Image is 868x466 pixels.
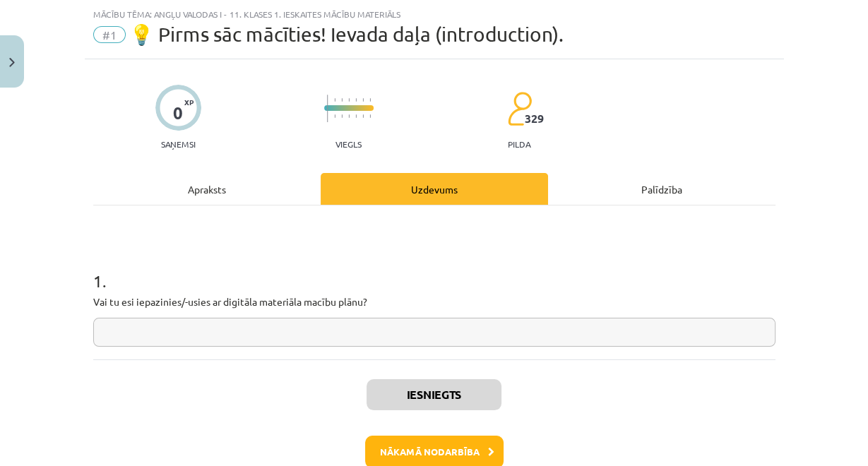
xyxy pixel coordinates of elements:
button: Iesniegts [367,379,501,410]
p: Vai tu esi iepazinies/-usies ar digitāla materiāla macību plānu? [93,294,775,309]
img: icon-short-line-57e1e144782c952c97e751825c79c345078a6d821885a25fce030b3d8c18986b.svg [362,114,364,118]
img: icon-short-line-57e1e144782c952c97e751825c79c345078a6d821885a25fce030b3d8c18986b.svg [341,98,343,102]
p: Saņemsi [155,139,201,149]
img: icon-long-line-d9ea69661e0d244f92f715978eff75569469978d946b2353a9bb055b3ed8787d.svg [327,95,328,122]
img: icon-short-line-57e1e144782c952c97e751825c79c345078a6d821885a25fce030b3d8c18986b.svg [341,114,343,118]
img: icon-short-line-57e1e144782c952c97e751825c79c345078a6d821885a25fce030b3d8c18986b.svg [369,114,371,118]
p: Viegls [335,139,362,149]
img: icon-short-line-57e1e144782c952c97e751825c79c345078a6d821885a25fce030b3d8c18986b.svg [348,98,350,102]
span: #1 [93,26,126,43]
div: Mācību tēma: Angļu valodas i - 11. klases 1. ieskaites mācību materiāls [93,9,775,19]
div: 0 [173,103,183,123]
span: 329 [525,112,544,125]
span: XP [184,98,194,106]
h1: 1 . [93,246,775,290]
img: icon-short-line-57e1e144782c952c97e751825c79c345078a6d821885a25fce030b3d8c18986b.svg [348,114,350,118]
img: icon-short-line-57e1e144782c952c97e751825c79c345078a6d821885a25fce030b3d8c18986b.svg [355,114,357,118]
img: icon-short-line-57e1e144782c952c97e751825c79c345078a6d821885a25fce030b3d8c18986b.svg [369,98,371,102]
img: icon-short-line-57e1e144782c952c97e751825c79c345078a6d821885a25fce030b3d8c18986b.svg [355,98,357,102]
span: 💡 Pirms sāc mācīties! Ievada daļa (introduction). [129,23,564,46]
div: Palīdzība [548,173,775,205]
img: icon-short-line-57e1e144782c952c97e751825c79c345078a6d821885a25fce030b3d8c18986b.svg [334,98,335,102]
img: icon-close-lesson-0947bae3869378f0d4975bcd49f059093ad1ed9edebbc8119c70593378902aed.svg [9,58,15,67]
div: Apraksts [93,173,321,205]
img: icon-short-line-57e1e144782c952c97e751825c79c345078a6d821885a25fce030b3d8c18986b.svg [362,98,364,102]
img: students-c634bb4e5e11cddfef0936a35e636f08e4e9abd3cc4e673bd6f9a4125e45ecb1.svg [507,91,532,126]
img: icon-short-line-57e1e144782c952c97e751825c79c345078a6d821885a25fce030b3d8c18986b.svg [334,114,335,118]
div: Uzdevums [321,173,548,205]
p: pilda [508,139,530,149]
